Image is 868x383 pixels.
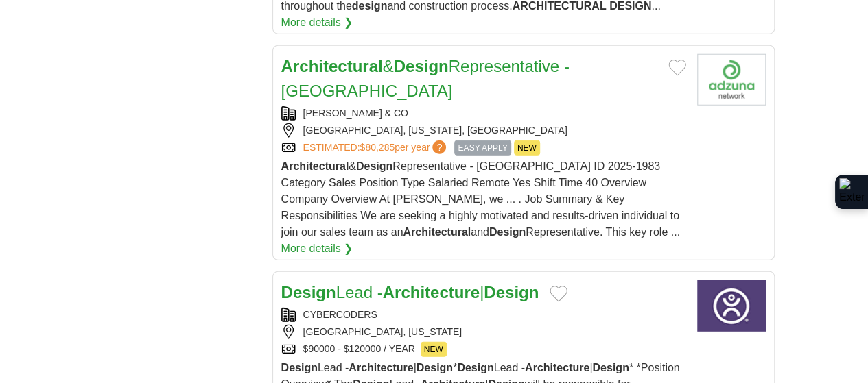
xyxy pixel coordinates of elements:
[303,140,449,156] a: ESTIMATED:$80,285per year?
[281,325,686,339] div: [GEOGRAPHIC_DATA], [US_STATE]
[525,362,589,373] strong: Architecture
[403,226,471,238] strong: Architectural
[360,142,395,153] span: $80,285
[281,342,686,357] div: $90000 - $120000 / YEAR
[281,106,686,121] div: [PERSON_NAME] & CO
[417,362,453,373] strong: Design
[281,362,318,373] strong: Design
[281,160,349,172] strong: Architectural
[281,160,680,238] span: & Representative - [GEOGRAPHIC_DATA] ID 2025-1983 Category Sales Position Type Salaried Remote Ye...
[421,342,447,357] span: NEW
[281,283,336,301] strong: Design
[839,178,864,206] img: Extension Icon
[281,240,353,257] a: More details ❯
[484,283,539,301] strong: Design
[281,57,383,75] strong: Architectural
[697,54,766,106] img: Company logo
[281,123,686,138] div: [GEOGRAPHIC_DATA], [US_STATE], [GEOGRAPHIC_DATA]
[514,140,540,156] span: NEW
[281,57,570,100] a: Architectural&DesignRepresentative - [GEOGRAPHIC_DATA]
[668,60,686,76] button: Add to favorite jobs
[281,14,353,31] a: More details ❯
[281,283,539,301] a: DesignLead -Architecture|Design
[697,280,766,332] img: CyberCoders logo
[356,160,392,172] strong: Design
[394,57,449,75] strong: Design
[303,309,377,320] a: CYBERCODERS
[592,362,629,373] strong: Design
[383,283,480,301] strong: Architecture
[432,140,446,154] span: ?
[489,226,526,238] strong: Design
[457,362,493,373] strong: Design
[349,362,413,373] strong: Architecture
[454,140,511,156] span: EASY APPLY
[550,286,567,302] button: Add to favorite jobs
